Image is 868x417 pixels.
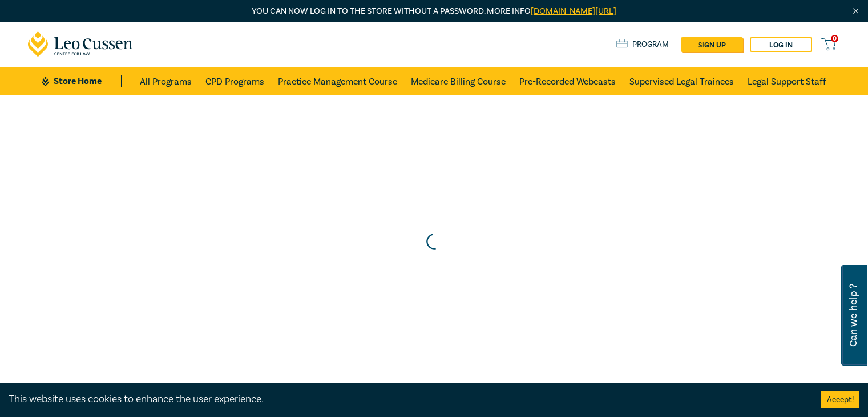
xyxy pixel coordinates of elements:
a: CPD Programs [205,67,264,95]
a: All Programs [140,67,192,95]
a: Medicare Billing Course [411,67,506,95]
div: This website uses cookies to enhance the user experience. [9,392,804,407]
p: You can now log in to the store without a password. More info [28,5,841,18]
span: 0 [831,35,838,42]
a: Practice Management Course [278,67,397,95]
a: Legal Support Staff [748,67,826,95]
a: sign up [681,37,743,52]
a: [DOMAIN_NAME][URL] [531,6,616,17]
a: Supervised Legal Trainees [629,67,734,95]
span: Can we help ? [848,272,859,359]
a: Store Home [42,75,121,87]
button: Accept cookies [821,391,859,408]
a: Pre-Recorded Webcasts [519,67,616,95]
a: Program [616,38,669,51]
img: Close [851,6,861,16]
a: Log in [750,37,812,52]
